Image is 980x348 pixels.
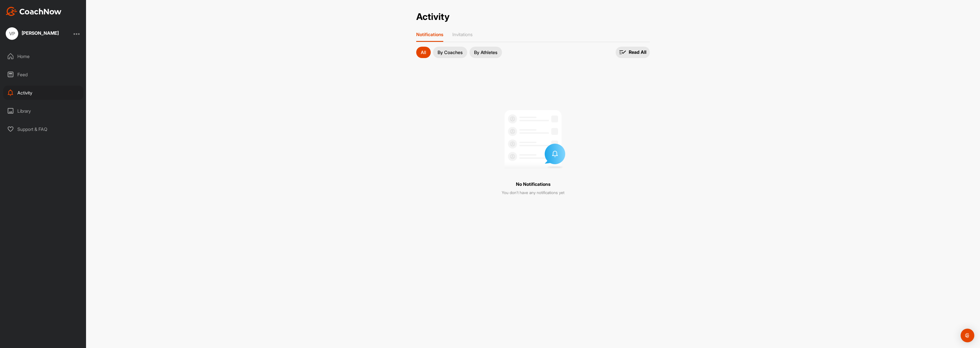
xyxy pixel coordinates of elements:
[516,181,550,187] p: No Notifications
[433,47,467,58] button: By Coaches
[421,50,426,55] p: All
[502,190,564,195] p: You don’t have any notifications yet
[629,49,646,55] p: Read All
[3,67,83,82] div: Feed
[22,31,59,35] div: [PERSON_NAME]
[452,32,473,37] p: Invitations
[3,49,83,63] div: Home
[3,104,83,118] div: Library
[416,47,431,58] button: All
[438,50,463,55] p: By Coaches
[416,11,450,22] h2: Activity
[6,7,62,16] img: CoachNow
[469,47,502,58] button: By Athletes
[3,86,83,100] div: Activity
[961,329,974,342] div: Open Intercom Messenger
[416,32,443,37] p: Notifications
[474,50,497,55] p: By Athletes
[3,122,83,136] div: Support & FAQ
[6,27,18,40] div: VP
[497,103,569,174] img: no invites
